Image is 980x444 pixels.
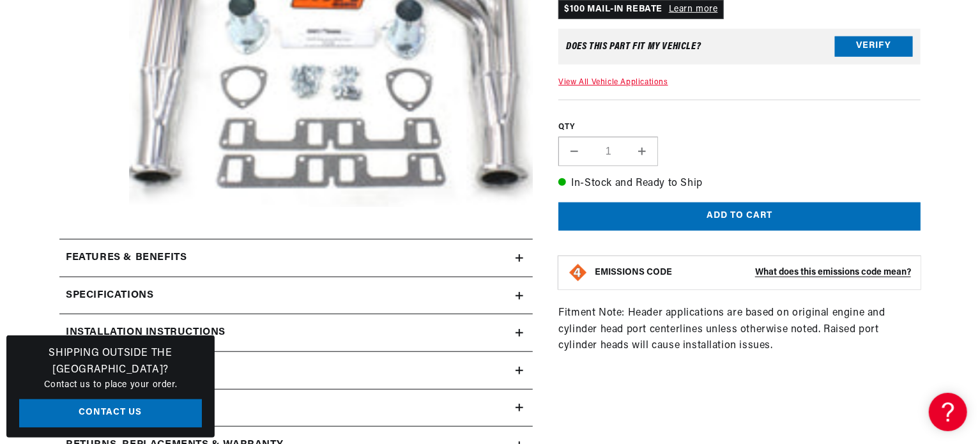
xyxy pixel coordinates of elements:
[19,378,202,392] p: Contact us to place your order.
[66,325,226,341] h2: Installation instructions
[755,268,911,277] strong: What does this emissions code mean?
[66,250,187,266] h2: Features & Benefits
[59,240,533,277] summary: Features & Benefits
[59,277,533,314] summary: Specifications
[59,352,533,390] a: Applications
[568,263,588,283] img: Emissions code
[595,267,911,279] button: EMISSIONS CODEWhat does this emissions code mean?
[59,390,533,427] summary: Shipping & Delivery
[835,36,913,56] button: Verify
[66,287,153,304] h2: Specifications
[59,314,533,351] summary: Installation instructions
[566,41,701,51] div: Does This part fit My vehicle?
[558,176,921,192] p: In-Stock and Ready to Ship
[669,4,718,13] a: Learn more
[19,399,202,428] a: Contact Us
[19,346,202,378] h3: Shipping Outside the [GEOGRAPHIC_DATA]?
[558,78,668,86] a: View All Vehicle Applications
[558,202,921,231] button: Add to cart
[558,122,921,133] label: QTY
[595,268,672,277] strong: EMISSIONS CODE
